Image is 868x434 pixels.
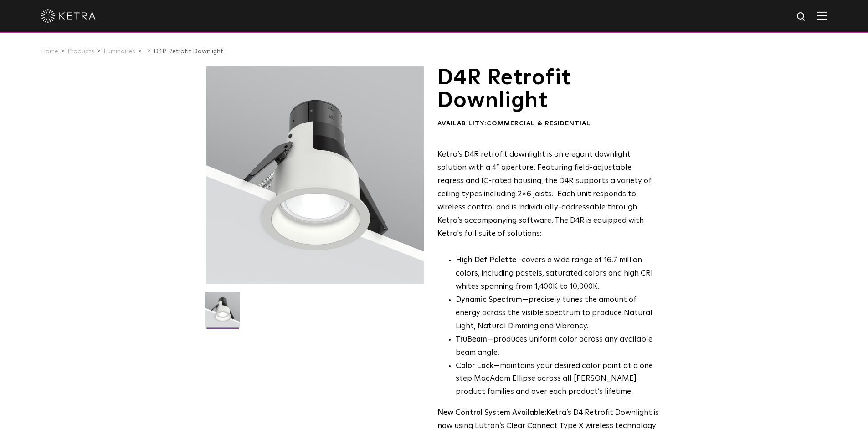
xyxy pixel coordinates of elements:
[456,336,487,343] strong: TruBeam
[437,66,659,112] h1: D4R Retrofit Downlight
[437,409,546,417] strong: New Control System Available:
[456,362,493,370] strong: Color Lock
[456,333,659,360] li: —produces uniform color across any available beam angle.
[205,292,240,334] img: D4R Retrofit Downlight
[41,48,58,55] a: Home
[437,119,659,128] div: Availability:
[456,254,659,294] p: covers a wide range of 16.7 million colors, including pastels, saturated colors and high CRI whit...
[796,11,807,23] img: search icon
[41,9,96,23] img: ketra-logo-2019-white
[456,360,659,399] li: —maintains your desired color point at a one step MacAdam Ellipse across all [PERSON_NAME] produc...
[154,48,223,55] a: D4R Retrofit Downlight
[67,48,94,55] a: Products
[456,296,522,304] strong: Dynamic Spectrum
[103,48,135,55] a: Luminaires
[456,256,522,264] strong: High Def Palette -
[437,148,659,240] p: Ketra’s D4R retrofit downlight is an elegant downlight solution with a 4” aperture. Featuring fie...
[487,120,591,127] span: Commercial & Residential
[456,294,659,333] li: —precisely tunes the amount of energy across the visible spectrum to produce Natural Light, Natur...
[817,11,827,20] img: Hamburger%20Nav.svg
